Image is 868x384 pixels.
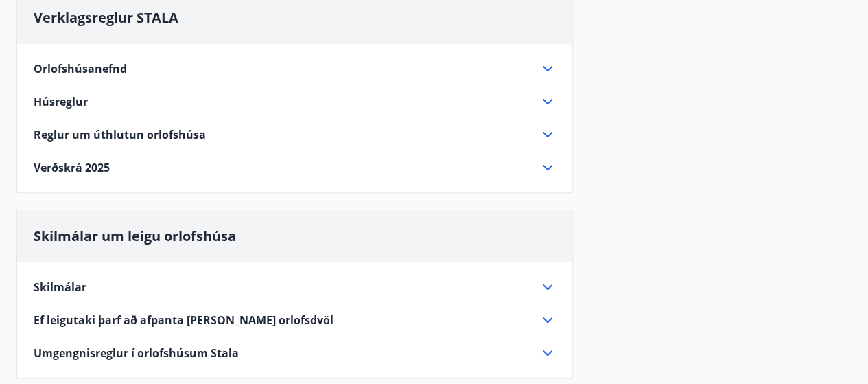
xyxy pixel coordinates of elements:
[34,127,206,142] span: Reglur um úthlutun orlofshúsa
[34,280,86,295] span: Skilmálar
[34,159,556,176] div: Verðskrá 2025
[34,227,236,245] span: Skilmálar um leigu orlofshúsa
[34,61,127,76] span: Orlofshúsanefnd
[34,8,178,27] span: Verklagsreglur STALA
[34,126,556,143] div: Reglur um úthlutun orlofshúsa
[34,312,556,328] div: Ef leigutaki þarf að afpanta [PERSON_NAME] orlofsdvöl
[34,93,556,110] div: Húsreglur
[34,160,110,175] span: Verðskrá 2025
[34,345,556,361] div: Umgengnisreglur í orlofshúsum Stala
[34,279,556,295] div: Skilmálar
[34,60,556,77] div: Orlofshúsanefnd
[34,346,239,361] span: Umgengnisreglur í orlofshúsum Stala
[34,313,333,328] span: Ef leigutaki þarf að afpanta [PERSON_NAME] orlofsdvöl
[34,94,88,109] span: Húsreglur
